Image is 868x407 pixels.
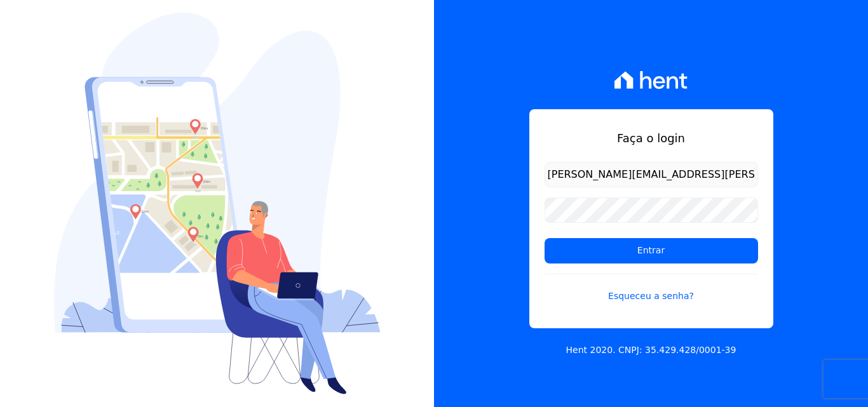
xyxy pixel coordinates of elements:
input: Email [545,162,758,187]
img: Login [54,13,381,394]
p: Hent 2020. CNPJ: 35.429.428/0001-39 [566,344,736,357]
input: Entrar [545,238,758,264]
h1: Faça o login [545,130,758,147]
a: Esqueceu a senha? [545,274,758,303]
